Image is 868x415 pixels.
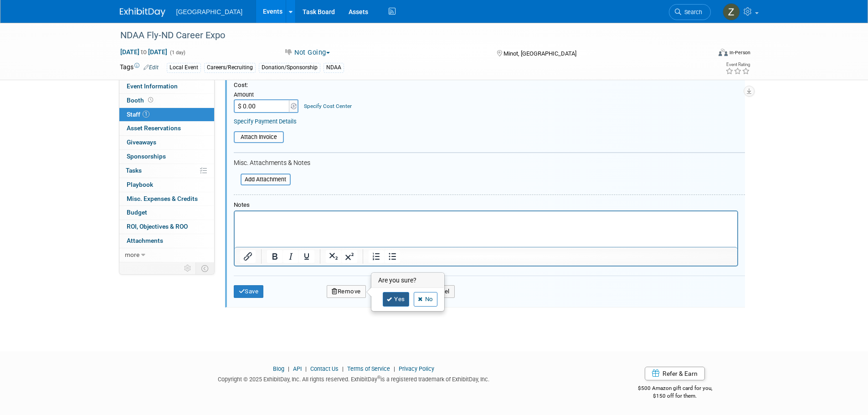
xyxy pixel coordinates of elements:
[723,3,740,20] img: Zoe Graham
[119,178,214,192] a: Playbook
[235,211,737,247] iframe: Rich Text Area
[304,103,352,109] a: Specify Cost Center
[414,292,437,307] a: No
[120,373,588,384] div: Copyright © 2025 ExhibitDay, Inc. All rights reserved. ExhibitDay is a registered trademark of Ex...
[127,223,188,230] span: ROI, Objectives & ROO
[127,195,198,202] span: Misc. Expenses & Credits
[385,250,400,263] button: Bullet list
[127,153,166,160] span: Sponsorships
[347,365,390,372] a: Terms of Service
[204,63,256,72] div: Careers/Recruiting
[127,138,156,146] span: Giveaways
[273,365,284,372] a: Blog
[127,82,178,90] span: Event Information
[120,62,159,73] td: Tags
[119,164,214,178] a: Tasks
[167,63,201,72] div: Local Event
[383,292,409,307] a: Yes
[725,62,750,67] div: Event Rating
[286,365,292,372] span: |
[601,379,749,400] div: $500 Amazon gift card for you,
[645,367,705,380] a: Refer & Earn
[377,375,380,380] sup: ®
[259,63,320,72] div: Donation/Sponsorship
[391,365,397,372] span: |
[119,206,214,220] a: Budget
[234,285,264,298] button: Save
[127,237,163,244] span: Attachments
[146,97,155,103] span: Booth not reserved yet
[372,273,444,288] h3: Are you sure?
[120,48,168,56] span: [DATE] [DATE]
[119,150,214,164] a: Sponsorships
[127,124,181,132] span: Asset Reservations
[399,365,434,372] a: Privacy Policy
[119,94,214,108] a: Booth
[669,4,711,20] a: Search
[240,250,256,263] button: Insert/edit link
[283,250,298,263] button: Italic
[267,250,282,263] button: Bold
[310,365,339,372] a: Contact Us
[120,8,165,17] img: ExhibitDay
[139,48,148,56] span: to
[340,365,346,372] span: |
[681,9,702,15] span: Search
[657,47,751,61] div: Event Format
[119,248,214,262] a: more
[143,111,149,118] span: 1
[234,118,297,125] a: Specify Payment Details
[119,192,214,206] a: Misc. Expenses & Credits
[342,250,357,263] button: Superscript
[303,365,309,372] span: |
[169,50,185,56] span: (1 day)
[326,250,341,263] button: Subscript
[180,262,196,274] td: Personalize Event Tab Strip
[729,49,750,56] div: In-Person
[234,91,300,99] div: Amount
[601,392,749,400] div: $150 off for them.
[119,220,214,234] a: ROI, Objectives & ROO
[324,63,344,72] div: NDAA
[293,365,302,372] a: API
[119,136,214,149] a: Giveaways
[234,201,738,209] div: Notes
[299,250,314,263] button: Underline
[119,108,214,122] a: Staff1
[327,285,366,298] button: Remove
[127,209,147,216] span: Budget
[503,50,576,57] span: Minot, [GEOGRAPHIC_DATA]
[125,251,139,258] span: more
[234,82,745,89] div: Cost:
[117,27,697,44] div: NDAA Fly-ND Career Expo
[719,49,728,56] img: Format-Inperson.png
[119,80,214,93] a: Event Information
[234,159,745,167] div: Misc. Attachments & Notes
[176,8,243,15] span: [GEOGRAPHIC_DATA]
[126,167,142,174] span: Tasks
[281,48,334,57] button: Not Going
[119,234,214,248] a: Attachments
[144,64,159,71] a: Edit
[127,111,149,118] span: Staff
[127,181,153,188] span: Playbook
[127,97,155,104] span: Booth
[119,122,214,135] a: Asset Reservations
[195,262,214,274] td: Toggle Event Tabs
[369,250,384,263] button: Numbered list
